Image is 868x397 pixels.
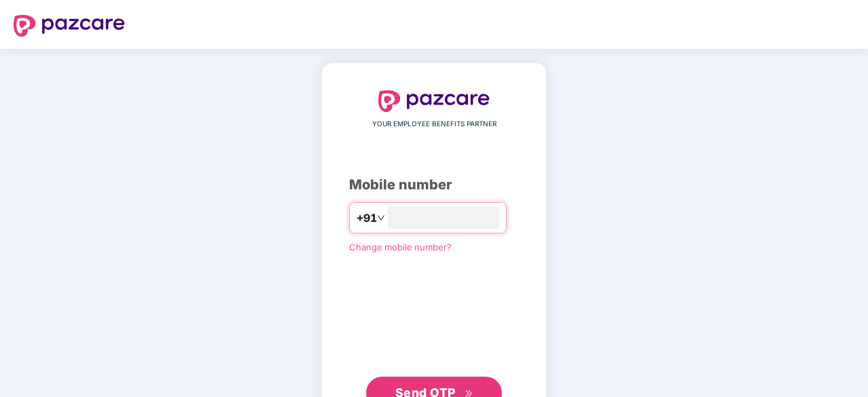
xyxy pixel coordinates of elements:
span: down [377,214,385,222]
img: logo [378,90,490,112]
a: Change mobile number? [349,242,452,252]
img: logo [14,15,125,37]
div: Mobile number [349,174,519,195]
span: YOUR EMPLOYEE BENEFITS PARTNER [372,119,496,130]
span: +91 [357,210,377,227]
